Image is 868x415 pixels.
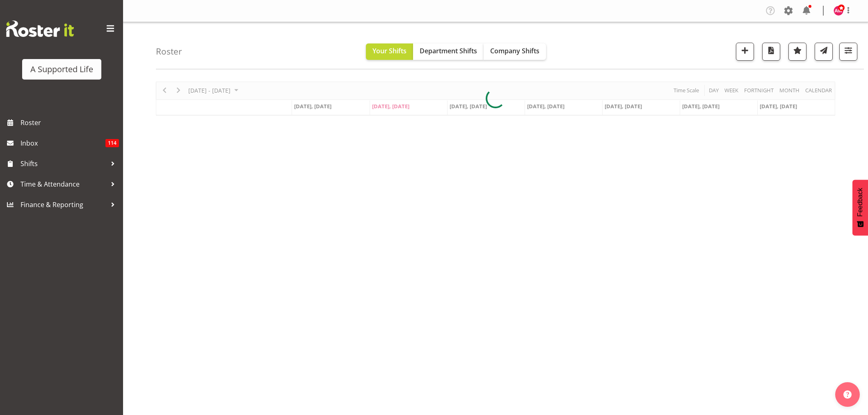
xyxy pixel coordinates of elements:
[366,43,413,60] button: Your Shifts
[21,116,119,129] span: Roster
[788,43,806,61] button: Highlight an important date within the roster.
[21,178,107,190] span: Time & Attendance
[843,390,852,399] img: help-xxl-2.png
[852,180,868,235] button: Feedback - Show survey
[105,139,119,147] span: 114
[30,63,93,75] div: A Supported Life
[372,46,407,55] span: Your Shifts
[834,6,843,16] img: alicia-mark9463.jpg
[21,157,107,170] span: Shifts
[490,46,539,55] span: Company Shifts
[21,198,107,211] span: Finance & Reporting
[6,21,74,37] img: Rosterit website logo
[857,188,864,217] span: Feedback
[413,43,484,60] button: Department Shifts
[156,47,182,56] h4: Roster
[736,43,754,61] button: Add a new shift
[839,43,857,61] button: Filter Shifts
[484,43,546,60] button: Company Shifts
[21,137,105,149] span: Inbox
[815,43,833,61] button: Send a list of all shifts for the selected filtered period to all rostered employees.
[420,46,477,55] span: Department Shifts
[762,43,780,61] button: Download a PDF of the roster according to the set date range.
